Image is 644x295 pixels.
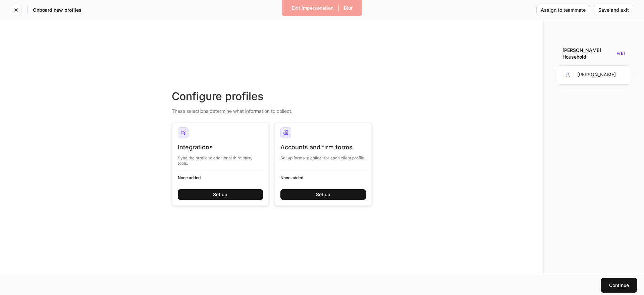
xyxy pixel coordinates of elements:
[562,47,614,60] div: [PERSON_NAME] Household
[33,7,82,13] h5: Onboard new profiles
[616,51,625,56] button: Edit
[344,6,353,10] div: Blur
[280,174,366,181] h6: None added
[536,5,590,15] button: Assign to teammate
[594,5,633,15] button: Save and exit
[172,89,372,104] div: Configure profiles
[178,174,263,181] h6: None added
[541,8,586,12] div: Assign to teammate
[339,3,357,13] button: Blur
[609,283,629,288] div: Continue
[178,189,263,200] button: Set up
[316,192,330,197] div: Set up
[280,189,366,200] button: Set up
[280,151,366,161] div: Set up forms to collect for each client profile.
[172,104,372,115] div: These selections determine what information to collect.
[598,8,629,12] div: Save and exit
[287,3,338,13] button: Exit Impersonation
[280,143,366,151] div: Accounts and firm forms
[562,70,616,80] div: [PERSON_NAME]
[178,143,263,151] div: Integrations
[601,278,637,293] button: Continue
[292,6,333,10] div: Exit Impersonation
[178,151,263,166] div: Sync the profile to additional third party tools.
[213,192,227,197] div: Set up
